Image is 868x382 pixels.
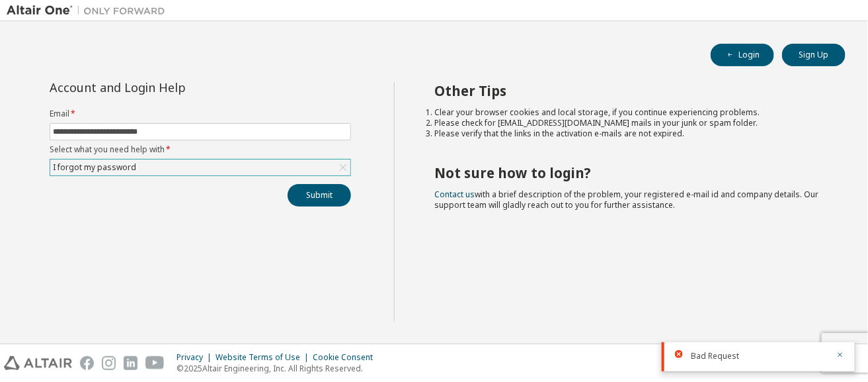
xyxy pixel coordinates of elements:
[434,128,822,139] li: Please verify that the links in the activation e-mails are not expired.
[80,356,94,370] img: facebook.svg
[177,363,381,374] p: © 2025 Altair Engineering, Inc. All Rights Reserved.
[691,351,739,361] span: Bad Request
[288,184,351,207] button: Submit
[50,160,350,175] div: I forgot my password
[50,109,351,119] label: Email
[4,356,72,370] img: altair_logo.svg
[102,356,116,370] img: instagram.svg
[434,164,822,181] h2: Not sure how to login?
[177,352,216,363] div: Privacy
[434,189,475,200] a: Contact us
[434,189,818,211] span: with a brief description of the problem, your registered e-mail id and company details. Our suppo...
[124,356,138,370] img: linkedin.svg
[145,356,165,370] img: youtube.svg
[50,82,291,93] div: Account and Login Help
[434,107,822,118] li: Clear your browser cookies and local storage, if you continue experiencing problems.
[50,144,351,155] label: Select what you need help with
[7,4,172,17] img: Altair One
[313,352,381,363] div: Cookie Consent
[782,44,846,66] button: Sign Up
[51,160,138,175] div: I forgot my password
[434,82,822,99] h2: Other Tips
[216,352,313,363] div: Website Terms of Use
[711,44,774,66] button: Login
[434,118,822,128] li: Please check for [EMAIL_ADDRESS][DOMAIN_NAME] mails in your junk or spam folder.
